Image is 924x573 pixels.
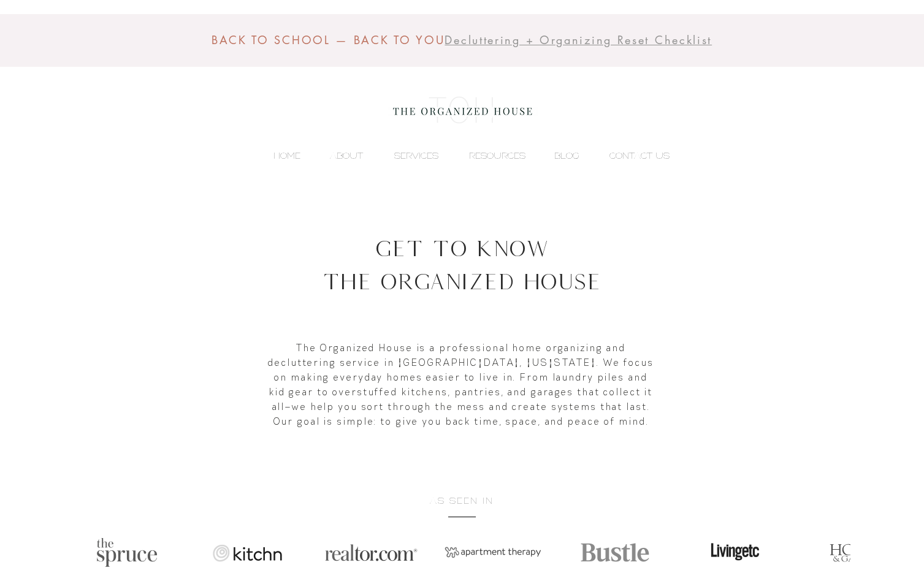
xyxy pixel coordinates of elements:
p: The Organized House is a professional home organizing and decluttering service in [GEOGRAPHIC_DAT... [265,340,657,428]
img: the organized house [388,86,538,135]
a: ABOUT [307,146,369,165]
p: SERVICES [388,146,445,165]
span: Decluttering + Organizing Reset Checklist [445,32,712,47]
a: BLOG [532,146,586,165]
p: HOME [267,146,307,165]
h6: AS SEEN IN [202,495,722,507]
span: ——— [448,512,476,522]
p: BLOG [548,146,586,165]
a: Decluttering + Organizing Reset Checklist [445,33,712,47]
a: CONTACT US [586,146,676,165]
p: ABOUT [324,146,369,165]
p: CONTACT US [603,146,676,165]
h1: Get to Know The Organized House [162,232,762,298]
p: RESOURCES [463,146,532,165]
a: SERVICES [369,146,445,165]
nav: Site [250,146,676,165]
a: HOME [250,146,307,165]
span: BACK TO SCHOOL — BACK TO YOU [212,32,445,47]
a: RESOURCES [445,146,532,165]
